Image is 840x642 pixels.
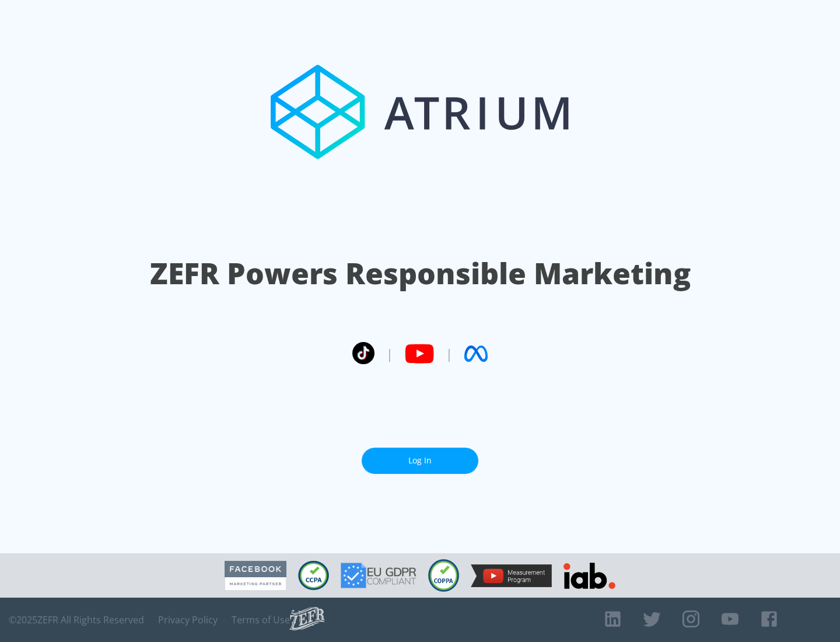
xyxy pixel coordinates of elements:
span: | [386,345,393,362]
img: CCPA Compliant [298,561,329,590]
a: Terms of Use [232,614,290,626]
span: | [446,345,453,362]
img: GDPR Compliant [341,563,416,588]
a: Log In [362,448,478,474]
img: YouTube Measurement Program [471,564,552,587]
a: Privacy Policy [158,614,218,626]
img: Facebook Marketing Partner [225,561,286,591]
img: COPPA Compliant [428,559,459,592]
span: © 2025 ZEFR All Rights Reserved [9,614,144,626]
h1: ZEFR Powers Responsible Marketing [150,253,691,294]
img: IAB [563,563,615,589]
